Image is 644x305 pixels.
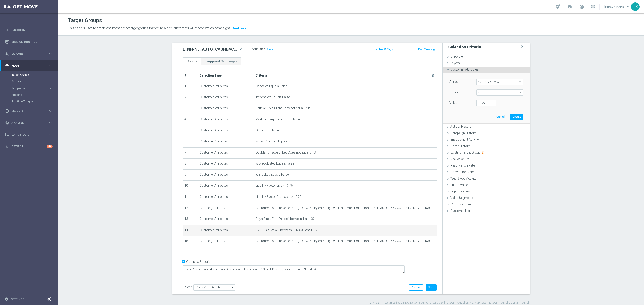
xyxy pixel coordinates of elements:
[5,144,9,148] i: lightbulb
[450,164,475,167] span: Reactivation Rate
[172,43,177,56] button: chevron_right
[198,169,254,181] td: Customer Attributes
[12,86,53,90] button: Templates keyboard_arrow_right
[256,140,293,143] span: Is Test Account Equals No
[604,3,631,10] a: [PERSON_NAME]keyboard_arrow_down
[5,121,53,125] button: track_changes Analyze keyboard_arrow_right
[183,57,201,65] a: Criteria
[5,24,53,36] div: Dashboard
[183,71,198,81] th: #
[48,63,53,68] i: keyboard_arrow_right
[450,151,484,154] span: Existing Target Group
[12,93,47,97] a: Streams
[450,125,471,128] span: Activity History
[5,64,53,67] button: gps_fixed Plan keyboard_arrow_right
[450,203,472,206] span: Micro Segment
[256,228,322,232] span: AVG NGR L24WA between PLN-500 and PLN-10
[183,81,198,92] td: 1
[172,47,177,52] i: chevron_right
[11,52,48,55] span: Explore
[183,192,198,203] td: 11
[11,24,53,36] a: Dashboard
[385,301,529,305] label: Last modified on [DATE] at 9:15 AM UTC+02:00 by [PERSON_NAME][EMAIL_ADDRESS][PERSON_NAME][DOMAIN_...
[256,173,289,177] span: Is Blocked Equals False
[198,125,254,136] td: Customer Attributes
[256,162,294,165] span: Is Black Listed Equals False
[5,52,53,56] button: person_search Explore keyboard_arrow_right
[198,147,254,159] td: Customer Attributes
[256,151,316,155] span: OptiMail Unsubscribed Does not equal STS
[450,196,473,200] span: Value Segments
[12,87,44,90] span: Templates
[5,109,53,113] button: play_circle_outline Execute keyboard_arrow_right
[477,101,482,105] label: PLN
[5,121,48,125] div: Analyze
[256,195,301,199] span: Liability Factor Prematch >= 0.75
[450,61,460,65] span: Layers
[256,239,435,243] span: Customers who have been targeted with any campaign while a member of action "E_ALL_AUTO_PRODUCT_S...
[5,40,53,44] button: Mission Control
[256,84,287,88] span: Canceled Equals False
[183,47,238,52] h2: E_NH-NL_AUTO_CASHBACK_SILVER_EVIP_5 do 250 PLN_WEEKLY
[11,110,48,112] span: Execute
[450,68,479,71] span: Customer Attributes
[12,85,58,92] div: Templates
[450,177,476,180] span: Web & App Activity
[409,284,423,291] button: Cancel
[12,87,48,90] div: Templates
[4,297,8,301] i: settings
[256,217,315,221] span: Days Since First Deposit between 1 and 30
[369,301,381,305] label: ID: 41321
[48,109,53,113] i: keyboard_arrow_right
[5,28,53,32] div: equalizer Dashboard
[198,159,254,170] td: Customer Attributes
[5,64,48,68] div: Plan
[11,121,48,124] span: Analyze
[198,214,254,225] td: Customer Attributes
[256,106,310,110] span: Selfexcluded Client Does not equal True
[5,133,53,136] button: Data Studio keyboard_arrow_right
[494,114,507,120] button: Cancel
[426,284,437,291] button: Save
[5,28,9,32] i: equalizer
[183,147,198,159] td: 7
[198,114,254,125] td: Customer Attributes
[198,225,254,236] td: Customer Attributes
[183,214,198,225] td: 13
[12,98,58,105] div: Realtime Triggers
[186,260,212,264] label: Complex Selection
[5,145,53,148] button: lightbulb Optibot +10
[5,121,9,125] i: track_changes
[48,86,53,90] i: keyboard_arrow_right
[48,121,53,125] i: keyboard_arrow_right
[418,47,437,52] button: Run Campaign
[183,236,198,247] td: 15
[11,36,53,48] a: Mission Control
[183,114,198,125] td: 4
[12,100,47,103] a: Realtime Triggers
[183,181,198,192] td: 10
[198,203,254,214] td: Campaign History
[450,131,476,135] span: Campaign History
[448,44,481,50] h3: Selection Criteria
[449,101,457,105] label: Value
[183,285,192,289] label: Folder
[11,140,47,152] a: Optibot
[450,209,470,213] span: Customer List
[198,92,254,103] td: Customer Attributes
[11,133,48,136] span: Data Studio
[5,52,9,56] i: person_search
[68,17,102,24] h1: Target Groups
[183,225,198,236] td: 14
[12,80,47,83] a: Actions
[5,109,9,113] i: play_circle_outline
[5,133,48,137] div: Data Studio
[183,203,198,214] td: 12
[5,109,48,113] div: Execute
[431,74,435,77] i: delete_forever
